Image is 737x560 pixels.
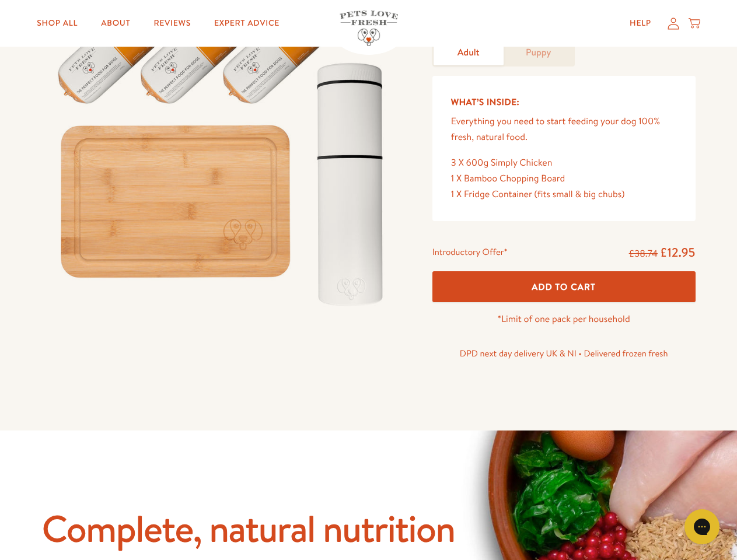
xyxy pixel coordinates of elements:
a: Help [620,12,661,35]
a: Puppy [504,40,574,65]
button: Add To Cart [432,271,696,302]
div: 3 X 600g Simply Chicken [451,155,677,171]
a: Reviews [144,12,200,35]
p: Everything you need to start feeding your dog 100% fresh, natural food. [451,114,677,145]
s: £38.74 [629,247,658,260]
p: *Limit of one pack per household [432,311,696,327]
span: £12.95 [660,244,696,261]
a: Expert Advice [205,12,289,35]
a: Shop All [27,12,87,35]
a: About [92,12,139,35]
h5: What’s Inside: [451,94,677,110]
iframe: Gorgias live chat messenger [679,505,725,548]
div: Introductory Offer* [432,244,508,262]
img: Pets Love Fresh [340,10,398,46]
div: 1 X Fridge Container (fits small & big chubs) [451,187,677,202]
span: 1 X Bamboo Chopping Board [451,172,565,185]
p: DPD next day delivery UK & NI • Delivered frozen fresh [432,346,696,361]
a: Adult [434,40,504,65]
span: Add To Cart [532,281,596,293]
